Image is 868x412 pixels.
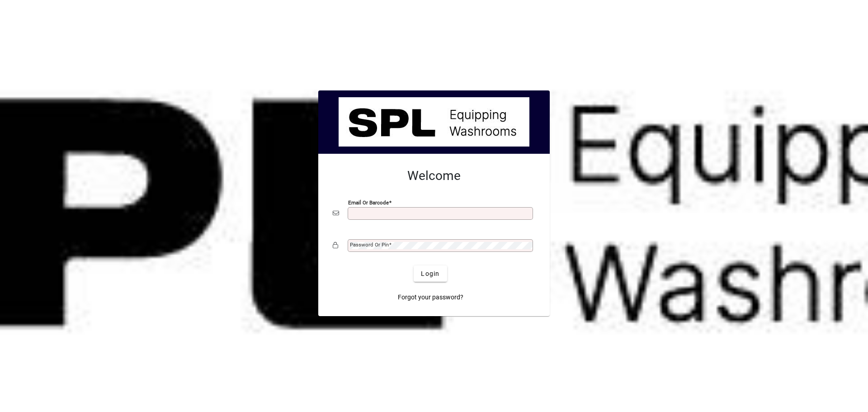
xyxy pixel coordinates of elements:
a: Forgot your password? [394,289,467,305]
span: Forgot your password? [398,293,463,302]
mat-label: Email or Barcode [348,199,389,206]
h2: Welcome [333,168,535,184]
mat-label: Password or Pin [350,242,389,248]
button: Login [414,265,447,282]
span: Login [421,269,439,279]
